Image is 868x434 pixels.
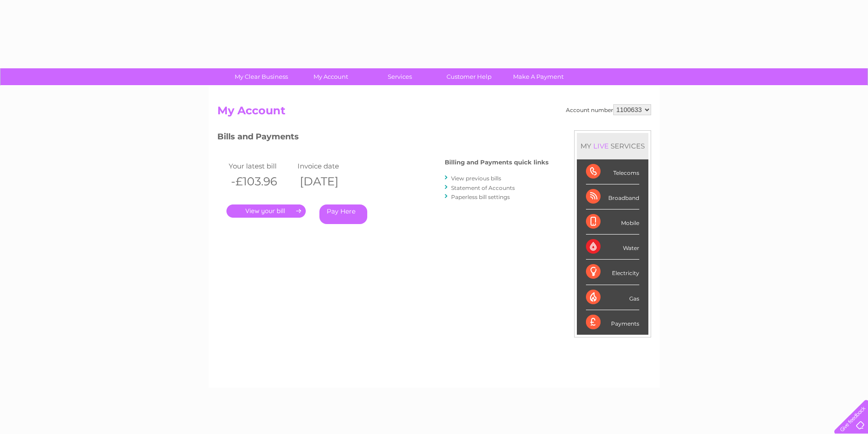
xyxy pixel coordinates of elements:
div: Electricity [586,260,639,285]
a: . [226,204,306,218]
div: Payments [586,310,639,335]
th: [DATE] [295,172,364,191]
a: View previous bills [451,175,501,182]
td: Invoice date [295,160,364,172]
h4: Billing and Payments quick links [445,159,549,166]
h3: Bills and Payments [217,130,549,146]
th: -£103.96 [226,172,295,191]
div: Telecoms [586,159,639,184]
div: Broadband [586,184,639,209]
a: Services [362,68,437,85]
div: Gas [586,285,639,310]
a: Customer Help [431,68,507,85]
a: Make A Payment [501,68,576,85]
a: My Clear Business [224,68,299,85]
td: Your latest bill [226,160,295,172]
a: Paperless bill settings [451,194,510,200]
a: Statement of Accounts [451,184,515,191]
a: Pay Here [319,204,367,224]
div: LIVE [591,142,611,150]
div: Water [586,235,639,260]
div: Mobile [586,209,639,235]
div: MY SERVICES [577,133,648,159]
h2: My Account [217,104,651,122]
a: My Account [293,68,368,85]
div: Account number [566,104,651,115]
